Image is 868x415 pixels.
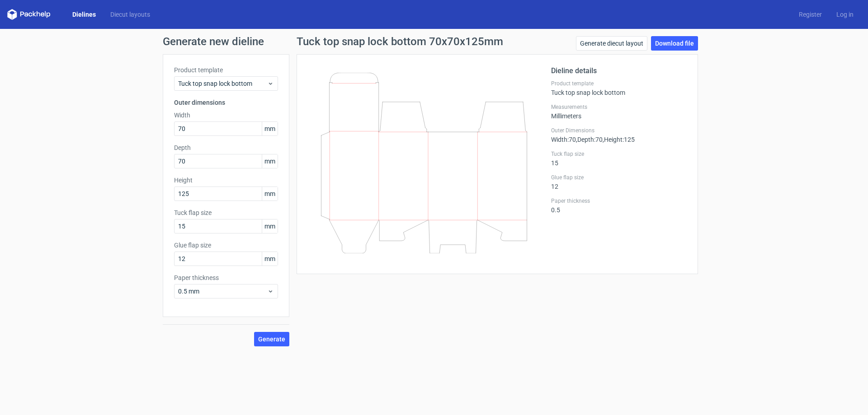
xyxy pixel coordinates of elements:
label: Tuck flap size [174,208,278,217]
label: Paper thickness [551,197,687,205]
label: Measurements [551,103,687,111]
label: Depth [174,143,278,152]
span: , Depth : 70 [576,136,603,143]
div: Tuck top snap lock bottom [551,80,687,96]
label: Width [174,111,278,120]
a: Download file [651,36,698,51]
a: Register [792,10,829,19]
label: Height [174,176,278,185]
label: Product template [551,80,687,87]
span: mm [262,219,278,233]
label: Paper thickness [174,273,278,282]
a: Dielines [65,10,103,19]
label: Glue flap size [551,174,687,181]
div: 15 [551,150,687,167]
label: Product template [174,65,278,75]
button: Generate [254,332,289,346]
h3: Outer dimensions [174,98,278,107]
span: mm [262,252,278,266]
label: Outer Dimensions [551,127,687,134]
span: Width : 70 [551,136,576,143]
div: 12 [551,174,687,190]
span: mm [262,154,278,168]
a: Diecut layouts [103,10,157,19]
span: 0.5 mm [178,287,267,296]
label: Tuck flap size [551,150,687,158]
div: 0.5 [551,197,687,214]
h1: Tuck top snap lock bottom 70x70x125mm [297,36,503,47]
span: mm [262,187,278,201]
a: Generate diecut layout [576,36,647,51]
span: Generate [258,336,285,342]
span: , Height : 125 [603,136,635,143]
span: Tuck top snap lock bottom [178,79,267,88]
a: Log in [829,10,861,19]
div: Millimeters [551,103,687,120]
h1: Generate new dieline [163,36,705,47]
label: Glue flap size [174,241,278,250]
span: mm [262,122,278,135]
h2: Dieline details [551,65,687,76]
